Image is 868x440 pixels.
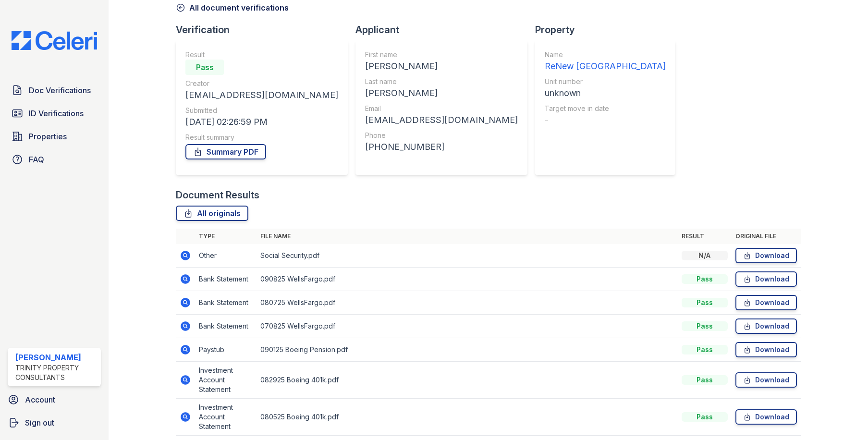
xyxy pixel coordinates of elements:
div: Result [185,50,338,60]
a: All originals [176,206,248,221]
div: Result summary [185,133,338,142]
div: [DATE] 02:26:59 PM [185,115,338,129]
td: 080525 Boeing 401k.pdf [257,399,677,436]
div: Pass [682,321,728,331]
div: Target move in date [545,104,666,113]
a: Name ReNew [GEOGRAPHIC_DATA] [545,50,666,73]
span: ID Verifications [29,108,84,119]
div: Applicant [355,23,535,37]
div: Submitted [185,106,338,115]
div: - [545,113,666,127]
td: 070825 WellsFargo.pdf [257,315,677,338]
a: Download [735,318,797,334]
a: All document verifications [176,2,289,13]
a: Download [735,248,797,263]
td: 082925 Boeing 401k.pdf [257,362,677,399]
a: Download [735,342,797,357]
a: Doc Verifications [8,81,101,100]
div: Phone [365,131,518,140]
div: Unit number [545,77,666,86]
td: Social Security.pdf [257,244,677,268]
div: N/A [682,251,728,260]
th: File name [257,229,677,244]
td: 090125 Boeing Pension.pdf [257,338,677,362]
td: 080725 WellsFargo.pdf [257,291,677,315]
a: Sign out [4,413,105,432]
div: Verification [176,23,355,37]
a: ID Verifications [8,104,101,123]
td: Other [195,244,257,268]
a: Account [4,390,105,409]
img: CE_Logo_Blue-a8612792a0a2168367f1c8372b55b34899dd931a85d93a1a3d3e32e68fde9ad4.png [4,31,105,50]
a: Properties [8,127,101,146]
div: [PERSON_NAME] [365,86,518,100]
div: Pass [682,345,728,354]
div: Pass [682,274,728,284]
div: Property [535,23,683,37]
div: Pass [682,412,728,422]
td: Investment Account Statement [195,399,257,436]
td: Bank Statement [195,291,257,315]
span: Doc Verifications [29,85,91,96]
span: FAQ [29,154,44,165]
div: Name [545,50,666,60]
div: [PHONE_NUMBER] [365,140,518,154]
div: [EMAIL_ADDRESS][DOMAIN_NAME] [365,113,518,127]
a: Download [735,372,797,388]
div: unknown [545,86,666,100]
div: Creator [185,79,338,88]
div: First name [365,50,518,60]
div: Pass [185,60,224,75]
div: Pass [682,298,728,307]
div: Trinity Property Consultants [15,363,97,382]
a: FAQ [8,150,101,169]
td: Paystub [195,338,257,362]
span: Account [25,394,55,405]
th: Result [678,229,732,244]
div: [PERSON_NAME] [365,60,518,73]
td: Bank Statement [195,315,257,338]
div: Last name [365,77,518,86]
td: 090825 WellsFargo.pdf [257,268,677,291]
div: [EMAIL_ADDRESS][DOMAIN_NAME] [185,88,338,102]
div: [PERSON_NAME] [15,352,97,363]
th: Type [195,229,257,244]
div: Email [365,104,518,113]
a: Download [735,295,797,310]
div: Document Results [176,188,259,202]
span: Sign out [25,417,54,428]
a: Download [735,271,797,287]
td: Bank Statement [195,268,257,291]
div: ReNew [GEOGRAPHIC_DATA] [545,60,666,73]
a: Summary PDF [185,144,266,159]
span: Properties [29,131,67,142]
div: Pass [682,375,728,385]
td: Investment Account Statement [195,362,257,399]
a: Download [735,409,797,425]
th: Original file [732,229,801,244]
